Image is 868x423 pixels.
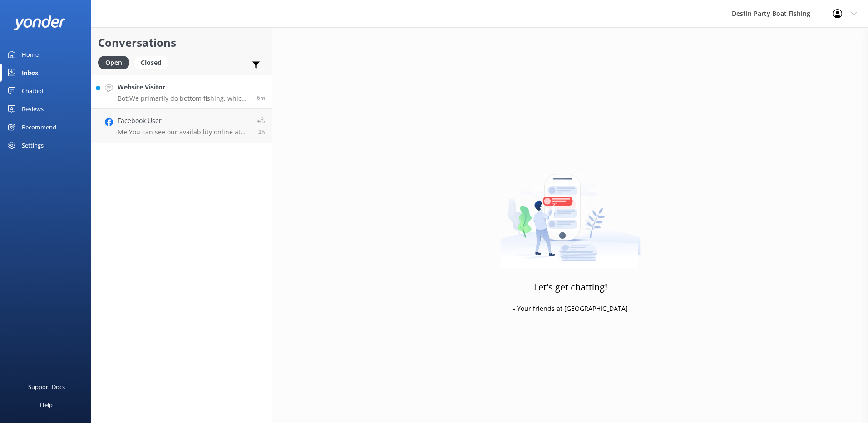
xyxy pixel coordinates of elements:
div: Chatbot [22,82,44,100]
h2: Conversations [98,34,265,51]
p: - Your friends at [GEOGRAPHIC_DATA] [513,304,628,314]
div: Help [40,396,53,414]
img: artwork of a man stealing a conversation from at giant smartphone [500,155,641,268]
span: Sep 11 2025 01:52pm (UTC -05:00) America/Cancun [257,94,265,102]
h4: Website Visitor [118,82,250,92]
a: Closed [134,57,173,67]
h4: Facebook User [118,116,250,126]
img: yonder-white-logo.png [14,15,66,30]
p: Me: You can see our availability online at [DOMAIN_NAME] you can also see our rates there too. We... [118,128,250,136]
span: Sep 11 2025 11:17am (UTC -05:00) America/Cancun [258,128,265,136]
a: Facebook UserMe:You can see our availability online at [DOMAIN_NAME] you can also see our rates t... [91,109,272,143]
div: Open [98,56,129,69]
a: Website VisitorBot:We primarily do bottom fishing, which means no casting skills are needed—just ... [91,75,272,109]
div: Home [22,45,39,64]
div: Recommend [22,118,56,136]
a: Open [98,57,134,67]
div: Support Docs [28,378,65,396]
div: Settings [22,136,44,154]
h3: Let's get chatting! [534,280,607,295]
p: Bot: We primarily do bottom fishing, which means no casting skills are needed—just drop your bait... [118,94,250,103]
div: Reviews [22,100,44,118]
div: Inbox [22,64,39,82]
div: Closed [134,56,168,69]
